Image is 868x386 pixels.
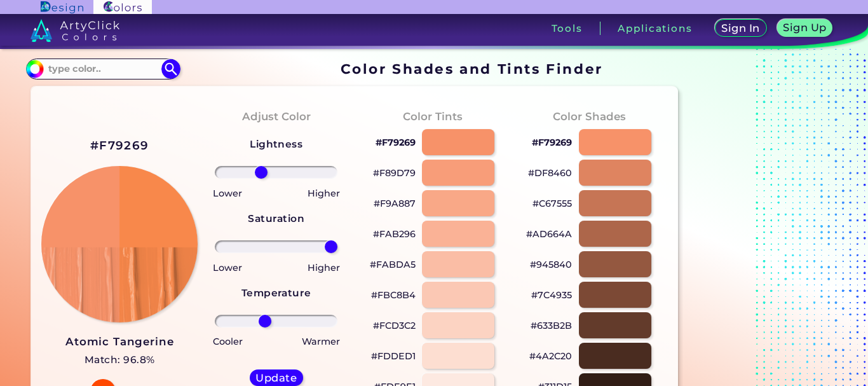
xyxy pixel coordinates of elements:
h3: Atomic Tangerine [65,334,173,350]
img: icon search [161,59,180,78]
h5: Update [257,373,295,383]
h5: Sign In [723,24,757,33]
h5: Sign Up [785,23,825,32]
input: type color.. [44,60,162,78]
h5: Match: 96.8% [65,352,173,368]
p: Higher [308,186,340,201]
p: #F79269 [532,135,572,150]
p: #C67555 [532,196,572,211]
p: Lower [213,186,242,201]
h4: Color Shades [553,107,626,126]
p: #FAB296 [373,226,416,242]
h3: Applications [618,24,692,33]
p: #FABDA5 [370,257,416,272]
p: #FDDED1 [371,348,416,364]
strong: Temperature [241,287,311,299]
img: paint_stamp_2_half.png [41,166,198,322]
p: #FBC8B4 [371,287,416,303]
a: Atomic Tangerine Match: 96.8% [65,333,173,369]
p: #F89D79 [373,165,416,181]
p: #F79269 [376,135,416,150]
p: #AD664A [526,226,572,242]
h3: Tools [552,24,583,33]
p: Warmer [302,334,340,349]
strong: Saturation [248,212,304,224]
p: #945840 [530,257,572,272]
p: Lower [213,260,242,275]
p: #7C4935 [531,287,572,303]
h4: Adjust Color [242,107,311,126]
a: Sign In [717,20,764,36]
p: Cooler [213,334,243,349]
a: Sign Up [780,20,830,36]
img: logo_artyclick_colors_white.svg [31,19,120,42]
h4: Color Tints [403,107,463,126]
h2: #F79269 [90,137,149,154]
h1: Color Shades and Tints Finder [341,59,603,78]
p: #DF8460 [528,165,572,181]
p: Higher [308,260,340,275]
img: ArtyClick Design logo [41,1,83,13]
p: #F9A887 [374,196,416,211]
p: #FCD3C2 [373,318,416,333]
p: #4A2C20 [529,348,572,364]
strong: Lightness [250,138,302,150]
p: #633B2B [531,318,572,333]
